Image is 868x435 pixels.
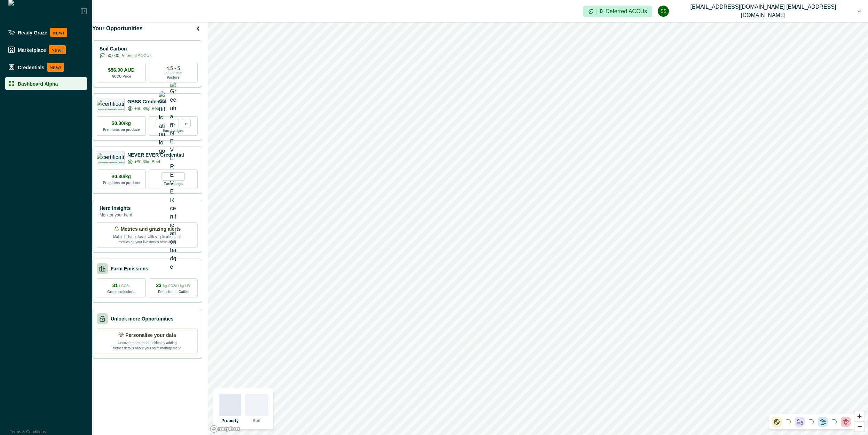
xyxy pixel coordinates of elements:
[97,109,124,110] p: Greenham Beef Sustainability Standard
[112,173,131,180] p: $0.30/kg
[112,282,131,289] p: 31
[100,45,151,53] p: Soil Carbon
[119,284,130,288] span: t CO2e
[49,45,66,54] p: NEW!
[100,212,132,218] p: Monitor your herd
[170,82,176,271] img: Greenham NEVER EVER certification badge
[103,127,140,132] p: Premiums on produce
[121,226,181,233] p: Metrics and grazing alerts
[5,42,87,57] a: MarketplaceNEW!
[854,421,865,432] button: Zoom out
[92,24,143,33] p: Your Opportunities
[111,74,131,79] p: ACCU Price
[18,81,58,86] p: Dashboard Alpha
[18,30,47,35] p: Ready Graze
[163,284,190,288] span: kg CO2e / kg LW
[47,63,64,72] p: NEW!
[165,71,182,75] p: ACCUs/ha/pa
[97,100,125,107] img: certification logo
[106,53,151,59] p: 50,000 Potential ACCUs
[127,98,166,105] p: GBSS Credential
[5,25,87,40] a: Ready GrazeNEW!
[163,127,183,133] p: Earn badges
[166,66,180,71] p: 4.5 - 5
[125,332,176,339] p: Personalise your data
[18,64,44,70] p: Credentials
[5,60,87,74] a: CredentialsNEW!
[606,9,647,14] p: Deferred ACCUs
[156,282,190,289] p: 23
[18,47,46,53] p: Marketplace
[112,233,182,245] p: Make decisions faster with simple alerts and metrics on your livestock’s behaviour.
[111,315,173,323] p: Unlock more Opportunities
[167,75,180,80] p: Pasture
[134,105,160,112] p: +$0.3/kg Beef
[112,339,182,351] p: Uncover more opportunities by adding further details about your farm management.
[221,418,238,424] p: Property
[210,425,240,433] a: Mapbox logo
[168,121,175,125] p: Tier 1
[108,66,135,74] p: $56.00 AUD
[159,91,165,155] img: certification logo
[600,9,603,14] p: 0
[98,162,124,163] p: Greenham NEVER EVER Beef Program
[253,418,260,424] p: Soil
[184,121,188,125] p: 1+
[107,289,135,294] p: Gross emissions
[854,411,865,421] button: Zoom in
[103,180,140,185] p: Premiums on produce
[5,77,87,90] a: Dashboard Alpha
[112,120,131,127] p: $0.30/kg
[50,28,67,37] p: NEW!
[127,151,184,159] p: NEVER EVER Credential
[182,119,191,127] div: more credentials avaialble
[97,153,125,160] img: certification logo
[134,159,160,165] p: +$0.3/kg Beef
[164,181,182,187] p: Earn badge
[10,429,46,434] a: Terms & Conditions
[100,205,132,212] p: Herd Insights
[111,265,148,272] p: Farm Emissions
[158,289,188,294] p: Emissions - Cattle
